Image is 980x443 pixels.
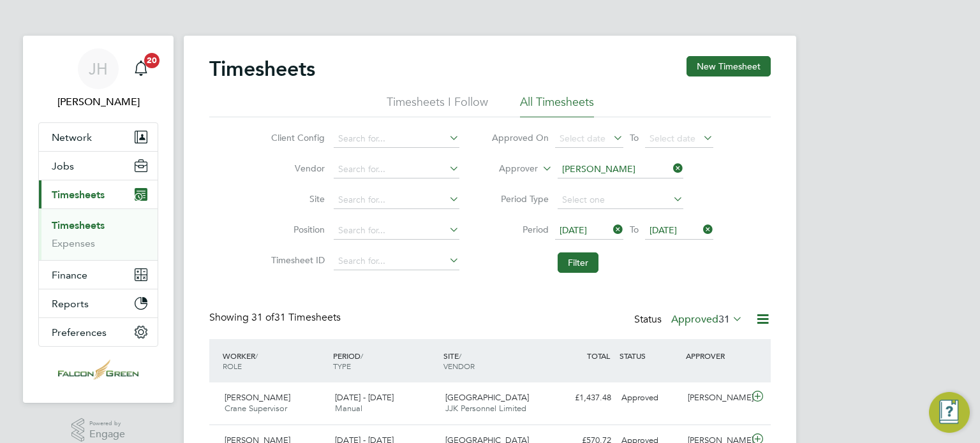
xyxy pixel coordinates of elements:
[39,180,158,208] button: Timesheets
[255,351,258,361] span: /
[650,133,695,144] span: Select date
[225,392,290,403] span: [PERSON_NAME]
[626,221,642,238] span: To
[225,403,287,414] span: Crane Supervisor
[334,191,459,209] input: Search for...
[634,311,745,329] div: Status
[330,344,440,377] div: PERIOD
[52,219,105,231] a: Timesheets
[52,237,95,249] a: Expenses
[38,94,158,110] span: John Hearty
[440,344,551,377] div: SITE
[89,429,125,440] span: Engage
[616,344,683,367] div: STATUS
[267,193,325,205] label: Site
[128,48,154,89] a: 20
[38,48,158,110] a: JH[PERSON_NAME]
[209,311,343,324] div: Showing
[445,403,526,414] span: JJK Personnel Limited
[209,56,315,82] h2: Timesheets
[687,56,771,76] button: New Timesheet
[560,133,605,144] span: Select date
[360,351,363,361] span: /
[334,161,459,178] input: Search for...
[334,222,459,240] input: Search for...
[626,129,642,146] span: To
[491,132,549,143] label: Approved On
[334,130,459,148] input: Search for...
[558,252,598,273] button: Filter
[491,193,549,205] label: Period Type
[443,361,475,371] span: VENDOR
[39,123,158,151] button: Network
[89,418,125,429] span: Powered by
[335,403,362,414] span: Manual
[387,94,488,117] li: Timesheets I Follow
[52,131,92,143] span: Network
[671,313,743,326] label: Approved
[71,418,126,442] a: Powered byEngage
[38,359,158,380] a: Go to home page
[491,224,549,235] label: Period
[144,53,160,68] span: 20
[52,189,105,201] span: Timesheets
[52,298,89,310] span: Reports
[333,361,351,371] span: TYPE
[558,191,683,209] input: Select one
[39,289,158,317] button: Reports
[550,388,616,409] div: £1,437.48
[267,132,325,143] label: Client Config
[683,388,749,409] div: [PERSON_NAME]
[520,94,594,117] li: All Timesheets
[39,208,158,260] div: Timesheets
[89,61,108,77] span: JH
[39,318,158,346] button: Preferences
[267,163,325,174] label: Vendor
[39,152,158,180] button: Jobs
[558,161,683,178] input: Search for...
[335,392,394,403] span: [DATE] - [DATE]
[23,36,174,403] nav: Main navigation
[650,224,677,236] span: [DATE]
[334,252,459,270] input: Search for...
[480,163,538,175] label: Approver
[52,326,107,338] span: Preferences
[251,311,274,324] span: 31 of
[52,160,74,172] span: Jobs
[52,269,87,281] span: Finance
[219,344,330,377] div: WORKER
[683,344,749,367] div: APPROVER
[251,311,341,324] span: 31 Timesheets
[587,351,610,361] span: TOTAL
[223,361,242,371] span: ROLE
[58,359,138,380] img: falcongreen-logo-retina.png
[459,351,461,361] span: /
[445,392,529,403] span: [GEOGRAPHIC_DATA]
[267,254,325,266] label: Timesheet ID
[929,392,970,433] button: Engage Resource Center
[560,224,587,236] span: [DATE]
[616,388,683,409] div: Approved
[39,261,158,289] button: Finance
[718,313,730,326] span: 31
[267,224,325,235] label: Position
